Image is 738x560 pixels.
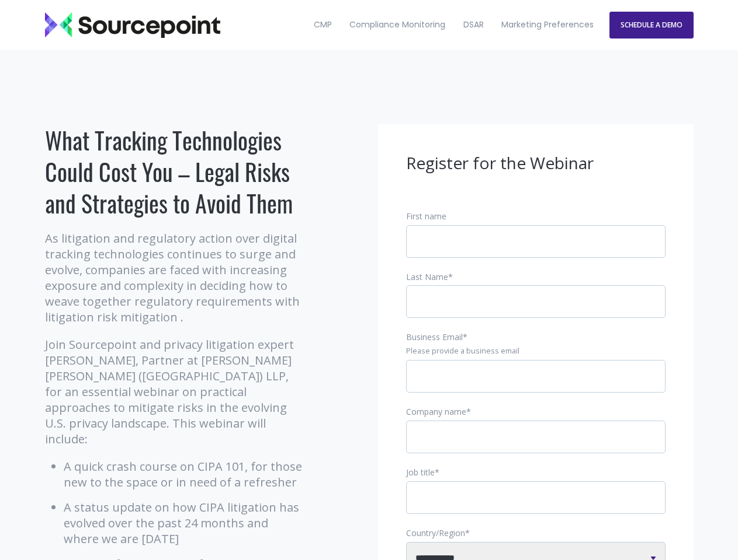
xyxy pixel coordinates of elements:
[45,230,305,325] p: As litigation and regulatory action over digital tracking technologies continues to surge and evo...
[45,124,305,219] h1: What Tracking Technologies Could Cost You – Legal Risks and Strategies to Avoid Them
[406,527,465,538] span: Country/Region
[406,331,463,342] span: Business Email
[609,12,694,38] a: SCHEDULE A DEMO
[64,499,305,547] li: A status update on how CIPA litigation has evolved over the past 24 months and where we are [DATE]
[406,211,446,222] span: First name
[406,467,435,478] span: Job title
[406,406,466,417] span: Company name
[64,459,305,490] li: A quick crash course on CIPA 101, for those new to the space or in need of a refresher
[45,337,305,447] p: Join Sourcepoint and privacy litigation expert [PERSON_NAME], Partner at [PERSON_NAME] [PERSON_NA...
[406,346,666,356] legend: Please provide a business email
[45,12,220,38] img: Sourcepoint_logo_black_transparent (2)-2
[406,152,666,174] h3: Register for the Webinar
[406,271,448,282] span: Last Name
